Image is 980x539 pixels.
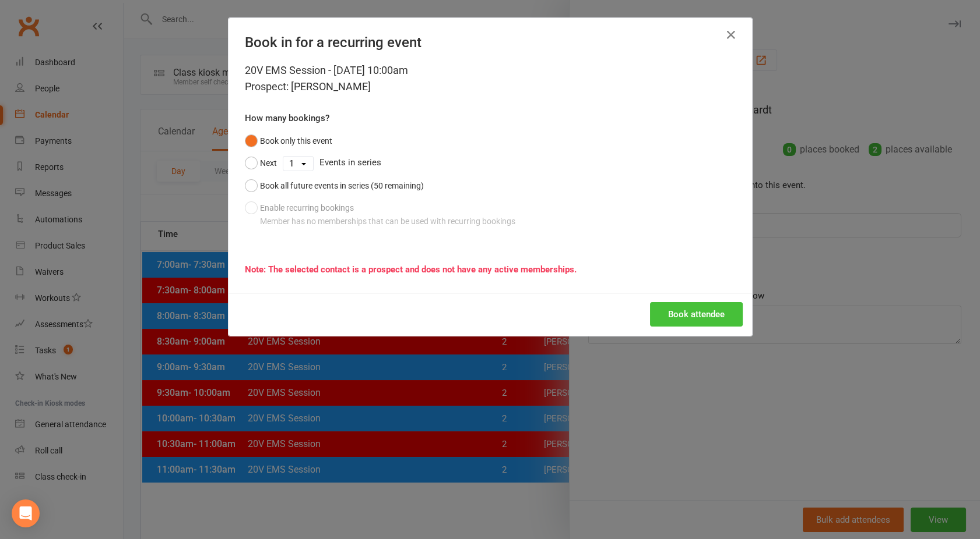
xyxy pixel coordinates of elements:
div: Open Intercom Messenger [12,499,40,527]
button: Book attendee [650,302,743,327]
button: Book all future events in series (50 remaining) [245,175,424,197]
div: 20V EMS Session - [DATE] 10:00am Prospect: [PERSON_NAME] [245,62,736,95]
div: Note: The selected contact is a prospect and does not have any active memberships. [245,263,736,276]
button: Next [245,152,277,174]
div: Book all future events in series (50 remaining) [260,179,424,192]
div: Events in series [245,152,736,174]
h4: Book in for a recurring event [245,34,736,51]
label: How many bookings? [245,111,329,125]
button: Close [722,26,740,44]
button: Book only this event [245,130,332,152]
